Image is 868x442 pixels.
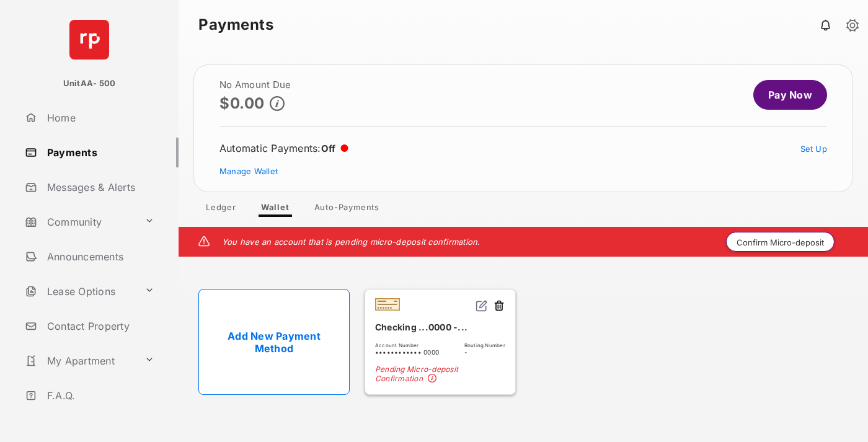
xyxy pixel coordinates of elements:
a: Manage Wallet [219,166,278,176]
a: Announcements [20,242,179,272]
div: Automatic Payments : [219,142,348,154]
a: Set Up [800,144,828,154]
a: Add New Payment Method [198,289,350,395]
div: Checking ...0000 -... [375,317,505,337]
a: Ledger [196,202,246,217]
strong: Payments [198,17,273,32]
a: Messages & Alerts [20,172,179,202]
a: Wallet [251,202,299,217]
em: You have an account that is pending micro-deposit confirmation. [222,237,480,247]
a: Auto-Payments [304,202,389,217]
a: Contact Property [20,311,179,341]
span: •••••••••••• 0000 [375,348,439,356]
span: Routing Number [464,342,505,348]
h2: No Amount Due [219,80,291,90]
span: - [464,348,505,356]
p: UnitAA- 500 [63,77,116,90]
button: Confirm Micro-deposit [726,232,835,252]
span: Pending Micro-deposit Confirmation [375,365,505,384]
a: F.A.Q. [20,381,179,410]
span: Off [321,143,336,154]
img: svg+xml;base64,PHN2ZyB4bWxucz0iaHR0cDovL3d3dy53My5vcmcvMjAwMC9zdmciIHdpZHRoPSI2NCIgaGVpZ2h0PSI2NC... [69,20,109,60]
a: Community [20,207,139,237]
p: $0.00 [219,95,265,112]
span: Account Number [375,342,439,348]
img: svg+xml;base64,PHN2ZyB2aWV3Qm94PSIwIDAgMjQgMjQiIHdpZHRoPSIxNiIgaGVpZ2h0PSIxNiIgZmlsbD0ibm9uZSIgeG... [476,299,488,312]
a: Lease Options [20,276,139,306]
a: My Apartment [20,346,139,376]
a: Payments [20,138,179,167]
a: Home [20,103,179,133]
